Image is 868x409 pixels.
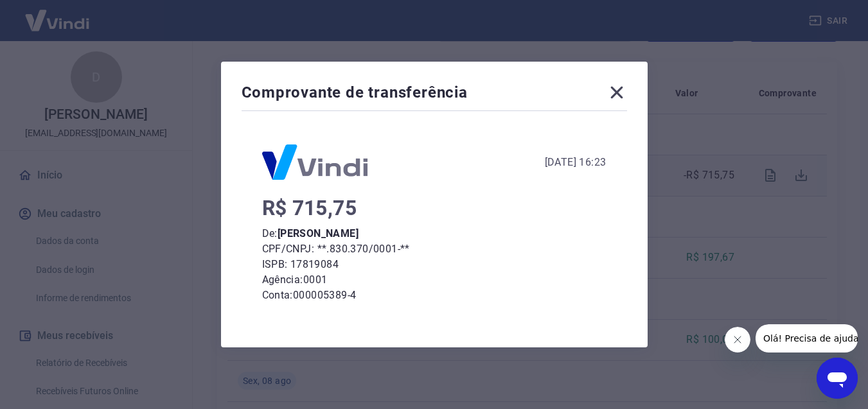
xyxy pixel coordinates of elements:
[262,144,368,180] img: Logo
[756,324,858,352] iframe: Mensagem da empresa
[262,257,607,272] p: ISPB: 17819084
[262,196,357,220] span: R$ 715,75
[725,327,750,352] iframe: Fechar mensagem
[262,226,607,241] p: De:
[278,227,359,239] b: [PERSON_NAME]
[262,272,607,288] p: Agência: 0001
[817,358,858,399] iframe: Botão para abrir a janela de mensagens
[242,82,627,108] div: Comprovante de transferência
[8,9,108,19] span: Olá! Precisa de ajuda?
[545,155,607,170] div: [DATE] 16:23
[262,288,607,303] p: Conta: 000005389-4
[262,241,607,257] p: CPF/CNPJ: **.830.370/0001-**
